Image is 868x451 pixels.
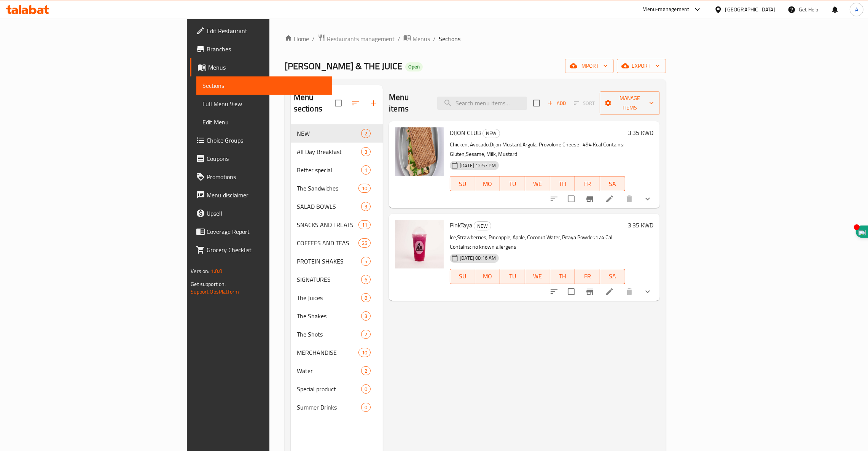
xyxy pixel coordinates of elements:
[457,162,499,169] span: [DATE] 12:57 PM
[617,59,666,73] button: export
[361,202,371,211] div: items
[437,97,527,110] input: search
[291,216,383,234] div: SNACKS AND TREATS11
[563,284,579,300] span: Select to update
[405,64,423,70] span: Open
[190,168,332,186] a: Promotions
[196,76,332,95] a: Sections
[297,293,361,302] div: The Juices
[291,398,383,416] div: Summer Drinks0
[553,178,572,189] span: TH
[358,220,371,229] div: items
[361,311,371,321] div: items
[550,176,575,191] button: TH
[297,384,361,394] span: Special product
[474,221,491,230] div: NEW
[457,254,499,262] span: [DATE] 08:16 AM
[359,221,370,229] span: 11
[362,294,370,302] span: 8
[211,266,223,276] span: 1.0.0
[643,5,690,14] div: Menu-management
[196,95,332,113] a: Full Menu View
[297,311,361,321] div: The Shakes
[190,40,332,58] a: Branches
[207,172,326,181] span: Promotions
[291,143,383,161] div: All Day Breakfast3
[297,147,361,156] span: All Day Breakfast
[361,129,371,138] div: items
[578,271,597,282] span: FR
[207,209,326,218] span: Upsell
[291,343,383,362] div: MERCHANDISE10
[362,313,370,320] span: 3
[545,190,563,208] button: sort-choices
[405,62,423,71] div: Open
[546,99,567,108] span: Add
[291,289,383,307] div: The Juices8
[529,95,545,111] span: Select section
[297,129,361,138] div: NEW
[550,269,575,284] button: TH
[569,97,600,109] span: Select section first
[297,257,361,266] span: PROTEIN SHAKES
[553,271,572,282] span: TH
[207,154,326,163] span: Coupons
[389,92,428,114] h2: Menu items
[207,26,326,35] span: Edit Restaurant
[855,5,858,14] span: A
[291,307,383,325] div: The Shakes3
[581,283,599,301] button: Branch-specific-item
[358,184,371,193] div: items
[606,94,653,113] span: Manage items
[600,269,625,284] button: SA
[600,176,625,191] button: SA
[439,34,460,43] span: Sections
[500,269,525,284] button: TU
[202,81,326,90] span: Sections
[190,149,332,168] a: Coupons
[565,59,614,73] button: import
[362,148,370,156] span: 3
[297,220,358,229] div: SNACKS AND TREATS
[605,194,614,203] a: Edit menu item
[603,271,622,282] span: SA
[297,403,361,412] span: Summer Drinks
[361,403,371,412] div: items
[358,238,371,248] div: items
[196,113,332,131] a: Edit Menu
[297,348,358,357] div: MERCHANDISE
[628,220,654,230] h6: 3.35 KWD
[291,380,383,398] div: Special product0
[362,130,370,137] span: 2
[620,190,639,208] button: delete
[362,367,370,375] span: 2
[545,97,569,109] button: Add
[639,190,657,208] button: show more
[291,197,383,216] div: SALAD BOWLS3
[450,140,625,159] p: Chicken, Avocado,Dijon Mustard,Argula, Provolone Cheese . 494 Kcal Contains: Gluten,Sesame, Milk,...
[450,269,475,284] button: SU
[285,34,666,44] nav: breadcrumb
[475,269,500,284] button: MO
[528,271,547,282] span: WE
[361,384,371,394] div: items
[297,184,358,193] span: The Sandwiches
[600,91,659,115] button: Manage items
[359,185,370,192] span: 10
[361,257,371,266] div: items
[395,127,444,176] img: DIJON CLUB
[207,191,326,200] span: Menu disclaimer
[395,220,444,268] img: PinkTaya
[297,275,361,284] div: SIGNATURES
[190,241,332,259] a: Grocery Checklist
[403,34,430,44] a: Menus
[478,178,497,189] span: MO
[398,34,400,43] li: /
[297,165,361,175] span: Better special
[643,194,652,203] svg: Show Choices
[327,34,395,43] span: Restaurants management
[291,270,383,289] div: SIGNATURES6
[362,404,370,411] span: 0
